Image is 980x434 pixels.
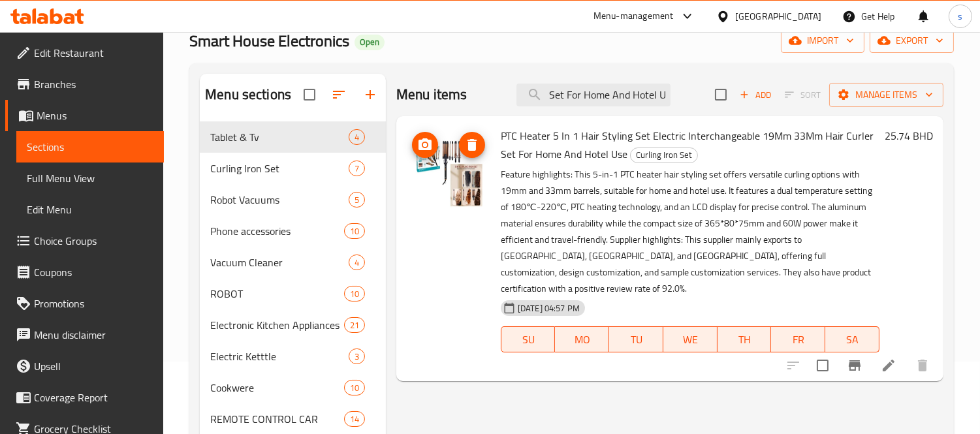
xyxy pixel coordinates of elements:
[776,330,820,349] span: FR
[560,330,604,349] span: MO
[34,233,153,249] span: Choice Groups
[5,382,164,413] a: Coverage Report
[210,411,343,427] span: REMOTE CONTROL CAR
[344,286,365,302] div: items
[791,33,854,49] span: import
[345,319,364,332] span: 21
[825,326,879,352] button: SA
[344,223,365,239] div: items
[349,161,365,176] div: items
[200,121,386,153] div: Tablet & Tv4
[880,33,943,49] span: export
[735,85,776,105] span: Add item
[210,129,349,145] span: Tablet & Tv
[5,288,164,319] a: Promotions
[345,413,364,426] span: 14
[829,83,943,107] button: Manage items
[210,255,349,270] span: Vacuum Cleaner
[776,85,829,105] span: Select section first
[200,247,386,278] div: Vacuum Cleaner4
[200,184,386,215] div: Robot Vacuums5
[37,108,153,123] span: Menus
[34,390,153,405] span: Coverage Report
[513,302,585,315] span: [DATE] 04:57 PM
[210,161,349,176] span: Curling Iron Set
[34,45,153,61] span: Edit Restaurant
[349,350,364,363] span: 3
[210,286,343,302] span: ROBOT
[349,255,365,270] div: items
[609,326,663,352] button: TU
[349,129,365,145] div: items
[16,131,164,163] a: Sections
[501,126,874,164] span: PTC Heater 5 In 1 Hair Styling Set Electric Interchangeable 19Mm 33Mm Hair Curler Set For Home An...
[189,26,349,55] span: Smart House Electronics
[593,8,674,24] div: Menu-management
[27,139,153,155] span: Sections
[907,350,938,381] button: delete
[5,69,164,100] a: Branches
[830,330,874,349] span: SA
[355,37,385,48] span: Open
[210,380,343,395] span: Cookwere
[663,326,718,352] button: WE
[516,84,671,106] input: search
[200,153,386,184] div: Curling Iron Set7
[210,317,343,333] span: Electronic Kitchen Appliances
[344,317,365,333] div: items
[344,411,365,427] div: items
[349,256,364,269] span: 4
[958,9,962,23] span: s
[840,87,933,103] span: Manage items
[296,81,323,108] span: Select all sections
[349,131,364,144] span: 4
[839,350,870,381] button: Branch-specific-item
[5,37,164,69] a: Edit Restaurant
[200,278,386,309] div: ROBOT10
[210,223,343,239] span: Phone accessories
[34,264,153,280] span: Coupons
[738,87,773,102] span: Add
[718,326,772,352] button: TH
[355,35,385,50] div: Open
[412,132,438,158] button: upload picture
[34,327,153,343] span: Menu disclaimer
[501,166,879,297] p: Feature highlights: This 5-in-1 PTC heater hair styling set offers versatile curling options with...
[349,192,365,208] div: items
[210,192,349,208] span: Robot Vacuums
[349,194,364,206] span: 5
[34,358,153,374] span: Upsell
[200,215,386,247] div: Phone accessories10
[735,9,821,23] div: [GEOGRAPHIC_DATA]
[27,202,153,217] span: Edit Menu
[669,330,712,349] span: WE
[210,349,349,364] span: Electric Ketttle
[355,79,386,110] button: Add section
[5,319,164,350] a: Menu disclaimer
[27,170,153,186] span: Full Menu View
[407,127,490,210] img: PTC Heater 5 In 1 Hair Styling Set Electric Interchangeable 19Mm 33Mm Hair Curler Set For Home An...
[34,76,153,92] span: Branches
[809,352,836,379] span: Select to update
[5,225,164,256] a: Choice Groups
[870,29,954,53] button: export
[5,256,164,288] a: Coupons
[630,147,698,163] div: Curling Iron Set
[781,29,864,53] button: import
[501,326,556,352] button: SU
[555,326,609,352] button: MO
[614,330,658,349] span: TU
[345,225,364,238] span: 10
[735,85,776,105] button: Add
[200,341,386,372] div: Electric Ketttle3
[459,132,485,158] button: delete image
